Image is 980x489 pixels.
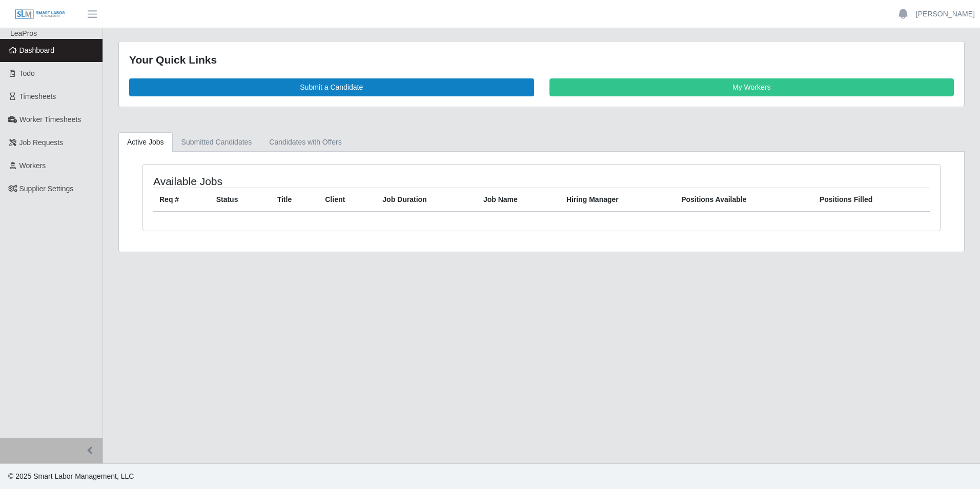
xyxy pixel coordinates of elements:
div: Your Quick Links [129,52,954,68]
a: Submitted Candidates [173,132,261,152]
a: [PERSON_NAME] [916,9,975,19]
span: Timesheets [19,92,56,100]
a: Submit a Candidate [129,78,534,96]
th: Positions Available [675,188,813,212]
th: Title [271,188,319,212]
span: Job Requests [19,138,64,147]
h4: Available Jobs [153,175,468,188]
th: Job Name [477,188,560,212]
th: Status [210,188,271,212]
span: Worker Timesheets [19,115,81,124]
th: Job Duration [376,188,477,212]
span: © 2025 Smart Labor Management, LLC [8,472,134,480]
th: Req # [153,188,210,212]
a: Active Jobs [118,132,173,152]
a: Candidates with Offers [260,132,350,152]
span: Supplier Settings [19,185,74,193]
a: My Workers [549,78,954,96]
span: Todo [19,69,35,77]
span: Dashboard [19,46,55,54]
img: SLM Logo [14,9,66,20]
th: Positions Filled [813,188,930,212]
span: Workers [19,161,46,170]
th: Client [319,188,376,212]
th: Hiring Manager [560,188,675,212]
span: LeaPros [10,29,37,37]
